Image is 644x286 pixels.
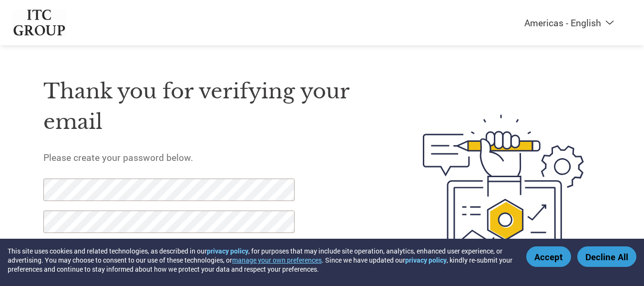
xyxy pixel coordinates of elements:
h1: Thank you for verifying your email [43,76,378,138]
a: privacy policy [207,246,248,255]
img: ITC Group [12,10,67,36]
div: This site uses cookies and related technologies, as described in our , for purposes that may incl... [8,246,512,274]
button: Accept [526,246,571,267]
h5: Please create your password below. [43,151,378,163]
button: manage your own preferences [232,255,322,265]
button: Decline All [577,246,636,267]
a: privacy policy [405,255,447,265]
